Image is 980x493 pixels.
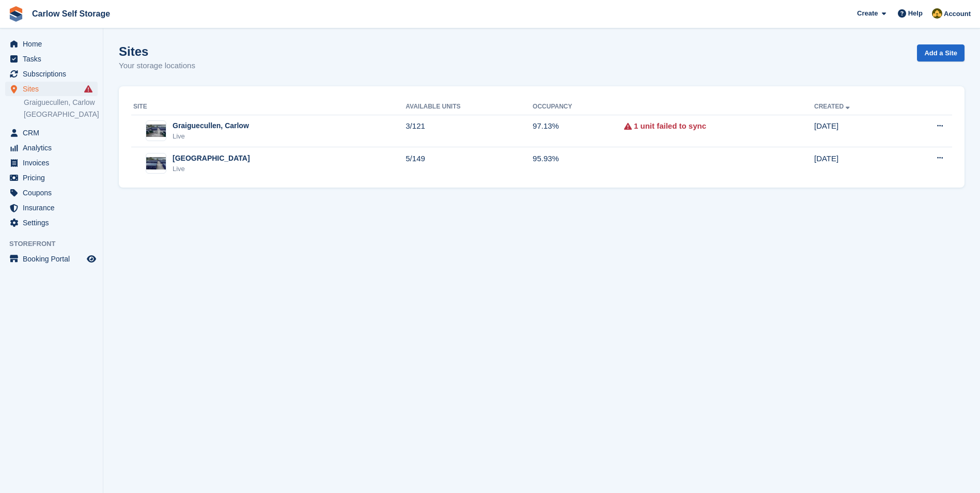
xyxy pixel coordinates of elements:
[24,110,98,119] a: [GEOGRAPHIC_DATA]
[146,125,166,137] img: Image of Graiguecullen, Carlow site
[5,141,98,155] a: menu
[814,115,901,147] td: [DATE]
[406,99,533,115] th: Available Units
[857,8,878,19] span: Create
[24,98,98,107] a: Graiguecullen, Carlow
[23,171,85,185] span: Pricing
[533,99,624,115] th: Occupancy
[9,239,103,249] span: Storefront
[533,115,624,147] td: 97.13%
[5,37,98,51] a: menu
[23,82,85,96] span: Sites
[84,85,92,93] i: Smart entry sync failures have occurred
[23,37,85,51] span: Home
[5,171,98,185] a: menu
[85,253,98,265] a: Preview store
[131,99,406,115] th: Site
[23,52,85,66] span: Tasks
[23,186,85,200] span: Coupons
[932,8,942,19] img: Kevin Moore
[5,126,98,140] a: menu
[5,201,98,215] a: menu
[23,201,85,215] span: Insurance
[173,153,250,164] div: [GEOGRAPHIC_DATA]
[908,8,923,19] span: Help
[406,147,533,179] td: 5/149
[173,120,249,131] div: Graiguecullen, Carlow
[5,156,98,170] a: menu
[5,215,98,230] a: menu
[814,147,901,179] td: [DATE]
[533,147,624,179] td: 95.93%
[23,126,85,140] span: CRM
[23,67,85,81] span: Subscriptions
[23,156,85,170] span: Invoices
[5,52,98,66] a: menu
[5,186,98,200] a: menu
[917,44,965,61] a: Add a Site
[173,131,249,142] div: Live
[8,6,24,22] img: stora-icon-8386f47178a22dfd0bd8f6a31ec36ba5ce8667c1dd55bd0f319d3a0aa187defe.svg
[146,157,166,170] img: Image of Dublin Road, Carlow site
[173,164,250,174] div: Live
[28,5,114,22] a: Carlow Self Storage
[634,120,706,132] a: 1 unit failed to sync
[944,9,971,19] span: Account
[23,141,85,155] span: Analytics
[5,67,98,81] a: menu
[119,60,195,72] p: Your storage locations
[23,252,85,266] span: Booking Portal
[814,103,852,110] a: Created
[5,252,98,266] a: menu
[5,82,98,96] a: menu
[23,215,85,230] span: Settings
[119,44,195,58] h1: Sites
[406,115,533,147] td: 3/121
